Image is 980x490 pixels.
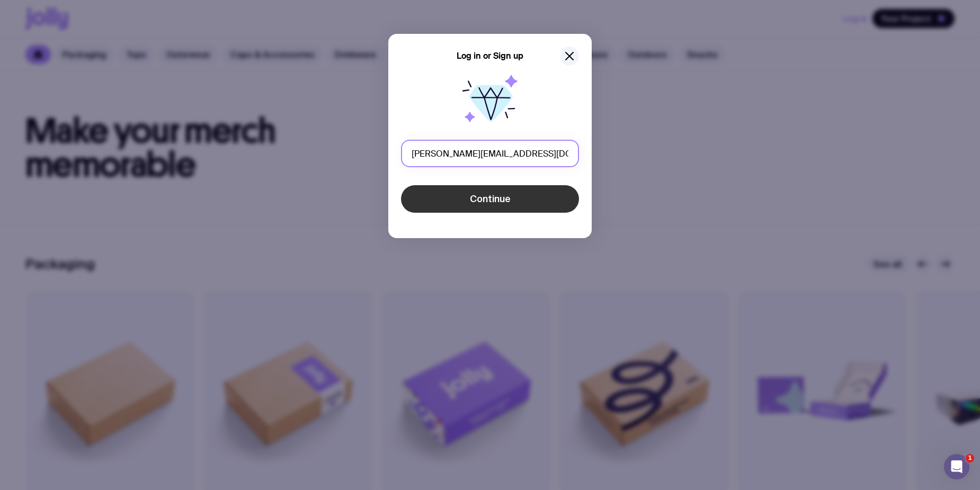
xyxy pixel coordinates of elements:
[966,454,974,462] span: 1
[457,51,523,61] h5: Log in or Sign up
[470,193,511,205] span: Continue
[401,140,579,167] input: you@email.com
[944,454,969,479] iframe: Intercom live chat
[401,185,579,213] button: Continue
